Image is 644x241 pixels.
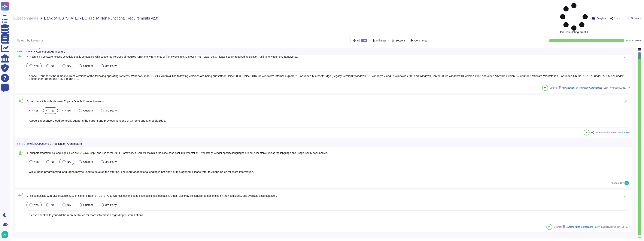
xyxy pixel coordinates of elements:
[17,46,23,48] span: NFR
[83,203,93,206] span: Custom
[17,50,23,53] span: NFR
[30,151,328,154] span: support programming languages such as C#, JavaScript, and use of the .NET Framework if BoH will m...
[26,50,32,53] span: Core
[83,109,93,112] span: Custom
[396,39,406,42] span: Sections
[105,64,117,67] span: 3rd Party
[34,64,38,67] span: Yes
[592,17,606,20] button: Analytics
[566,226,600,228] span: Authentication & Password Policy
[34,160,38,163] span: Yes
[105,109,117,112] span: 3rd Party
[601,226,624,228] span: Last Reviewed [DATE]
[361,39,367,42] div: 157
[26,100,29,103] span: 5
[44,16,158,20] span: Bank of [US_STATE] - BOH RTM Non Functional Requirements v2.0
[544,87,546,89] span: 86
[30,100,105,103] span: be compatible with Microsoft Edge or Google Chrome browsers.
[83,64,93,67] span: Custom
[105,160,117,163] span: 3rd Party
[550,86,602,89] span: Source:
[617,131,630,134] span: See sources
[5,223,8,226] div: 9+
[51,109,54,112] span: No
[83,160,93,163] span: Custom
[36,50,65,53] span: Application Architecture
[624,181,629,185] img: user
[67,109,71,112] span: NA
[67,160,71,163] span: NA
[26,116,630,128] textarea: Adobe Experience Cloud generally supports the current and previous versions of Chrome and Microso...
[26,167,630,179] textarea: While these programming languages maybe used to develop the offering. The input of additional cod...
[625,226,630,228] span: 117
[26,55,29,58] span: 4
[34,109,38,112] span: Yes
[17,142,23,145] span: NFR
[53,142,82,145] span: Application Architecture
[631,17,639,19] span: Options
[628,87,630,89] span: 9
[36,46,65,48] span: Application Architecture
[595,131,616,134] span: Generative AI answer
[67,64,71,67] span: NA
[15,37,350,44] input: Search by keywords
[628,40,633,41] span: Done:
[357,39,360,42] span: All
[51,64,54,67] span: No
[26,210,630,222] textarea: Please speak with your Adobe representative for more information regarding customizations.
[414,39,427,42] span: Comments
[26,152,29,154] span: 6
[614,17,621,19] span: Export
[51,160,54,163] span: No
[30,194,277,197] span: be compatible with Visual Studio 2019 or higher if Bank of [US_STATE] will maintain the code base...
[105,203,117,206] span: 3rd Party
[26,142,49,145] span: SolutionDependent
[26,194,29,197] span: 7
[597,17,606,19] span: Analytics
[2,231,8,238] img: user
[634,40,641,41] span: 156 / 157
[548,226,550,228] span: 86
[67,203,71,206] span: NA
[611,182,624,184] span: Answered by
[586,131,588,133] span: 87
[554,225,600,228] span: Source:
[51,203,54,206] span: No
[30,55,298,58] span: maintain a software release schedule that is compatible with supported versions of required runti...
[13,16,38,20] span: Questionnaires
[1,230,11,239] button: user
[562,87,602,89] span: Management of Technical Vulnerabilities
[34,203,38,206] span: Yes
[560,3,588,33] span: Pre-calculating autofill
[376,39,387,42] span: Fill types
[26,71,630,83] textarea: Adobe IT supports the 3 most current versions of the following operating systems: Windows, macOS,...
[604,87,626,89] span: Last Reviewed [DATE]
